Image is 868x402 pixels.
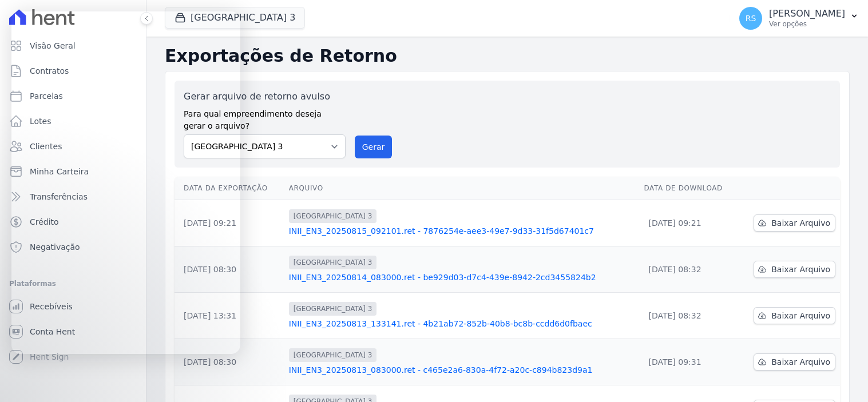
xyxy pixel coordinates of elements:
h2: Exportações de Retorno [165,46,850,66]
a: Lotes [5,110,141,133]
p: Ver opções [769,19,845,29]
span: [GEOGRAPHIC_DATA] 3 [289,256,377,269]
a: INII_EN3_20250813_083000.ret - c465e2a6-830a-4f72-a20c-c894b823d9a1 [289,364,635,376]
a: Crédito [5,210,141,233]
th: Data de Download [639,177,738,200]
a: Baixar Arquivo [754,214,835,232]
a: INII_EN3_20250813_133141.ret - 4b21ab72-852b-40b8-bc8b-ccdd6d0fbaec [289,318,635,329]
td: [DATE] 09:31 [639,339,738,385]
span: Baixar Arquivo [771,217,830,229]
span: [GEOGRAPHIC_DATA] 3 [289,302,377,316]
a: Baixar Arquivo [754,261,835,278]
button: RS [PERSON_NAME] Ver opções [730,2,868,34]
a: Negativação [5,236,141,258]
a: Recebíveis [5,295,141,318]
label: Gerar arquivo de retorno avulso [184,90,346,104]
div: Plataformas [9,277,137,290]
button: Gerar [355,136,393,158]
td: [DATE] 08:32 [639,246,738,293]
a: Baixar Arquivo [754,307,835,324]
td: [DATE] 08:32 [639,293,738,339]
span: Baixar Arquivo [771,356,830,368]
a: Contratos [5,59,141,82]
span: Baixar Arquivo [771,264,830,275]
a: Clientes [5,135,141,158]
a: Conta Hent [5,320,141,343]
a: Visão Geral [5,34,141,57]
span: [GEOGRAPHIC_DATA] 3 [289,209,377,223]
label: Para qual empreendimento deseja gerar o arquivo? [184,104,346,132]
a: INII_EN3_20250815_092101.ret - 7876254e-aee3-49e7-9d33-31f5d67401c7 [289,225,635,237]
span: [GEOGRAPHIC_DATA] 3 [289,348,377,362]
td: [DATE] 08:30 [175,339,284,385]
a: Parcelas [5,85,141,108]
a: Baixar Arquivo [754,353,835,371]
iframe: Intercom live chat [11,11,240,354]
a: Minha Carteira [5,160,141,183]
button: [GEOGRAPHIC_DATA] 3 [165,7,305,29]
iframe: Intercom live chat [11,363,39,391]
span: RS [746,14,756,22]
span: Baixar Arquivo [771,310,830,321]
p: [PERSON_NAME] [769,8,845,19]
a: Transferências [5,185,141,208]
th: Arquivo [284,177,640,200]
a: INII_EN3_20250814_083000.ret - be929d03-d7c4-439e-8942-2cd3455824b2 [289,272,635,283]
td: [DATE] 09:21 [639,200,738,246]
